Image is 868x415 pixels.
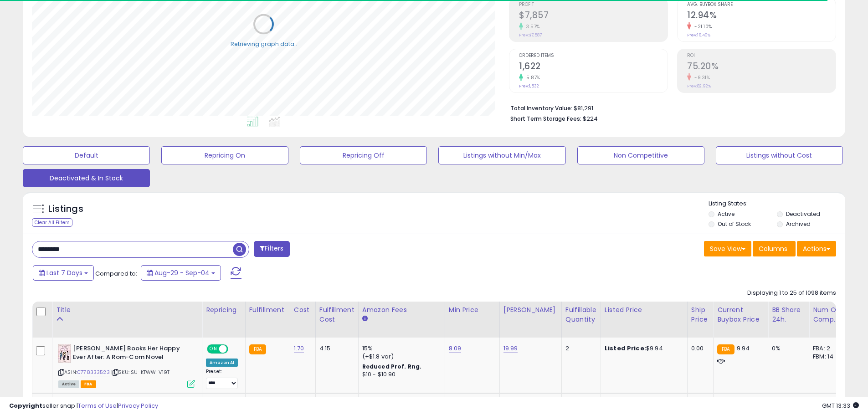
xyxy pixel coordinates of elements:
li: $81,291 [510,102,829,113]
button: Last 7 Days [33,265,94,281]
b: Short Term Storage Fees: [510,115,581,123]
span: 9.94 [737,344,750,353]
div: $10 - $10.90 [362,371,438,379]
button: Repricing Off [300,146,427,164]
button: Aug-29 - Sep-04 [141,265,221,281]
button: Listings without Min/Max [438,146,565,164]
div: 2 [565,344,594,353]
span: OFF [227,345,241,353]
small: Prev: 16.40% [687,32,710,38]
a: Privacy Policy [118,401,158,410]
div: Fulfillable Quantity [565,305,597,324]
b: Total Inventory Value: [510,104,572,112]
div: FBA: 2 [813,344,843,353]
a: 19.99 [503,344,518,353]
div: $9.94 [605,344,680,353]
span: FBA [81,380,96,388]
button: Deactivated & In Stock [23,169,150,187]
div: Fulfillment Cost [319,305,354,324]
div: seller snap | | [9,402,158,410]
div: Listed Price [605,305,683,315]
span: ON [208,345,219,353]
a: Terms of Use [78,401,117,410]
span: Compared to: [95,269,137,278]
img: 51p5E5h+hzL._SL40_.jpg [58,344,71,363]
div: Preset: [206,369,238,389]
button: Default [23,146,150,164]
div: Amazon Fees [362,305,441,315]
small: FBA [249,344,266,354]
div: 15% [362,344,438,353]
button: Repricing On [161,146,288,164]
strong: Copyright [9,401,42,410]
p: Listing States: [709,200,845,208]
span: Avg. Buybox Share [687,2,836,7]
div: FBM: 14 [813,353,843,361]
button: Save View [704,241,751,256]
small: -9.31% [691,74,710,81]
div: Displaying 1 to 25 of 1098 items [747,289,836,297]
span: Ordered Items [519,53,668,58]
small: Prev: 82.92% [687,83,711,89]
label: Active [718,210,734,218]
span: ROI [687,53,836,58]
label: Out of Stock [718,220,751,228]
h2: 75.20% [687,61,836,73]
h5: Listings [48,203,83,215]
h2: 1,622 [519,61,668,73]
div: ASIN: [58,344,195,387]
span: $224 [583,114,598,123]
small: Amazon Fees. [362,315,368,323]
div: Retrieving graph data.. [231,40,297,48]
a: 8.09 [449,344,462,353]
button: Actions [797,241,836,256]
div: 4.15 [319,344,351,353]
div: Ship Price [691,305,709,324]
label: Archived [786,220,811,228]
h2: 12.94% [687,10,836,22]
button: Columns [753,241,796,256]
div: Title [56,305,198,315]
small: -21.10% [691,23,712,30]
div: Num of Comp. [813,305,846,324]
b: [PERSON_NAME] Books Her Happy Ever After: A Rom-Com Novel [73,344,184,364]
small: Prev: $7,587 [519,32,542,38]
span: | SKU: SU-KTWW-V19T [111,369,169,376]
b: Listed Price: [605,344,646,353]
span: Columns [759,244,787,253]
span: 2025-09-12 13:33 GMT [822,401,859,410]
small: 5.87% [523,74,540,81]
button: Listings without Cost [716,146,843,164]
div: Fulfillment [249,305,286,315]
button: Filters [254,241,289,257]
span: All listings currently available for purchase on Amazon [58,380,79,388]
label: Deactivated [786,210,820,218]
small: Prev: 1,532 [519,83,539,89]
div: [PERSON_NAME] [503,305,558,315]
small: FBA [717,344,734,354]
span: Last 7 Days [46,268,82,277]
b: Reduced Prof. Rng. [362,363,422,370]
div: Clear All Filters [32,218,72,227]
a: 1.70 [294,344,304,353]
div: Cost [294,305,312,315]
span: Profit [519,2,668,7]
div: (+$1.8 var) [362,353,438,361]
span: Aug-29 - Sep-04 [154,268,210,277]
small: 3.57% [523,23,540,30]
h2: $7,857 [519,10,668,22]
button: Non Competitive [577,146,704,164]
div: Min Price [449,305,496,315]
div: Current Buybox Price [717,305,764,324]
div: Amazon AI [206,359,238,367]
div: Repricing [206,305,241,315]
div: 0.00 [691,344,706,353]
div: 0% [772,344,802,353]
div: BB Share 24h. [772,305,805,324]
a: 0778333523 [77,369,110,376]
